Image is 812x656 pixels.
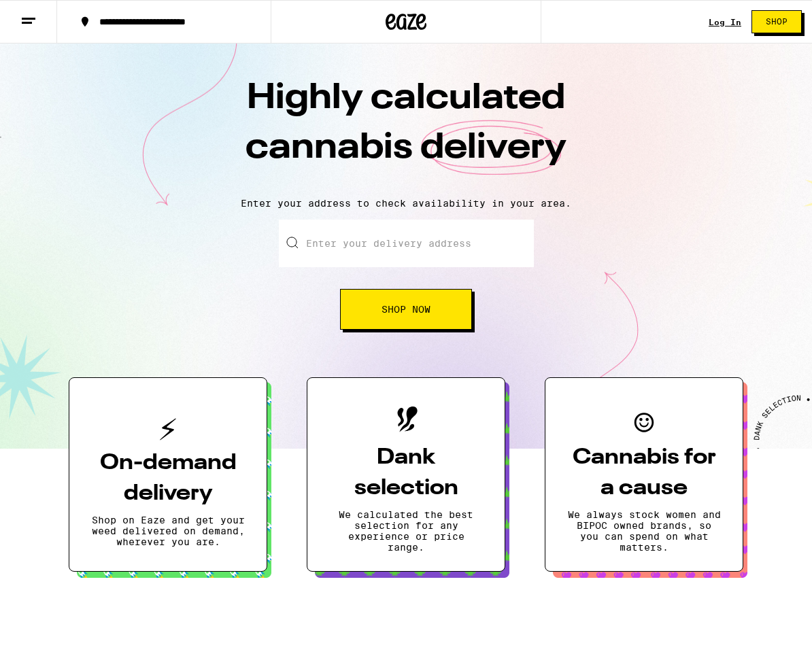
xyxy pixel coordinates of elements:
[567,443,721,504] h3: Cannabis for a cause
[14,198,798,209] p: Enter your address to check availability in your area.
[69,377,267,572] button: On-demand deliveryShop on Eaze and get your weed delivered on demand, wherever you are.
[329,443,483,504] h3: Dank selection
[751,10,802,33] button: Shop
[307,377,505,572] button: Dank selectionWe calculated the best selection for any experience or price range.
[382,305,430,314] span: Shop Now
[329,509,483,553] p: We calculated the best selection for any experience or price range.
[279,220,534,267] input: Enter your delivery address
[545,377,743,572] button: Cannabis for a causeWe always stock women and BIPOC owned brands, so you can spend on what matters.
[91,448,245,509] h3: On-demand delivery
[709,18,741,27] a: Log In
[340,289,472,330] button: Shop Now
[741,10,812,33] a: Shop
[91,515,245,547] p: Shop on Eaze and get your weed delivered on demand, wherever you are.
[567,509,721,553] p: We always stock women and BIPOC owned brands, so you can spend on what matters.
[168,74,644,187] h1: Highly calculated cannabis delivery
[766,18,788,26] span: Shop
